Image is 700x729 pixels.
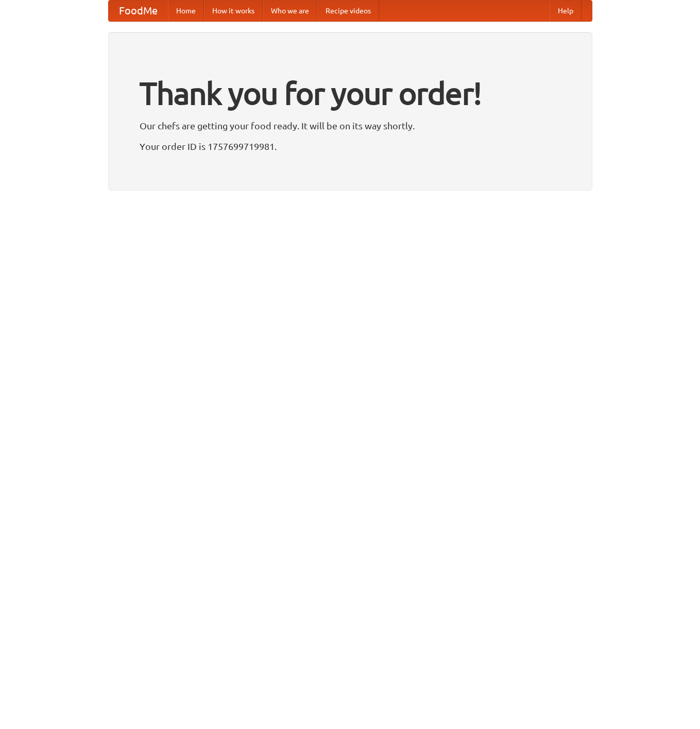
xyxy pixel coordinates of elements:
a: Who we are [263,1,317,21]
h1: Thank you for your order! [140,69,561,118]
p: Our chefs are getting your food ready. It will be on its way shortly. [140,118,561,133]
a: Help [550,1,582,21]
a: FoodMe [109,1,168,21]
a: How it works [204,1,263,21]
a: Home [168,1,204,21]
a: Recipe videos [317,1,379,21]
p: Your order ID is 1757699719981. [140,139,561,154]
